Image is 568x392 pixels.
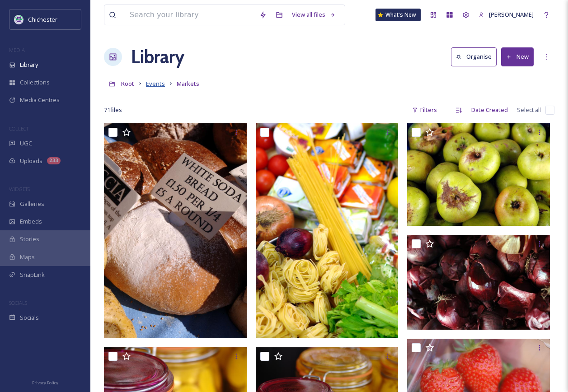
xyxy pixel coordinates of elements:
span: SnapLink [20,271,45,279]
a: Markets [177,78,199,89]
button: New [501,47,534,66]
span: Maps [20,253,35,261]
span: Library [20,61,38,69]
div: Filters [408,101,441,119]
a: View all files [287,6,340,23]
a: Library [131,43,184,70]
span: Root [121,79,134,88]
span: WIDGETS [9,186,30,192]
img: Logo_of_Chichester_District_Council.png [14,15,23,24]
div: 233 [47,157,61,164]
img: marketB098.JPG [407,235,550,330]
span: Chichester [28,15,57,23]
span: Uploads [20,157,42,165]
span: Markets [177,79,199,88]
a: Organise [451,47,501,66]
span: Galleries [20,200,44,208]
img: westgate_A063.JPG [256,123,399,338]
span: MEDIA [9,47,25,53]
span: Select all [517,106,541,114]
span: Collections [20,78,50,87]
span: Events [146,79,165,88]
span: COLLECT [9,125,28,132]
img: marketB099.JPG [407,123,550,226]
span: SOCIALS [9,299,27,306]
a: [PERSON_NAME] [474,6,538,23]
span: Privacy Policy [32,380,58,386]
button: Organise [451,47,497,66]
span: Embeds [20,217,42,226]
img: market027.JPG [104,123,247,338]
span: [PERSON_NAME] [489,10,534,19]
span: 71 file s [104,106,122,114]
span: Stories [20,235,39,243]
a: Privacy Policy [32,377,58,387]
input: Search your library [125,5,255,25]
span: Socials [20,313,39,322]
a: Events [146,78,165,89]
span: UGC [20,139,32,148]
div: Date Created [467,101,512,119]
a: Root [121,78,134,89]
a: What's New [376,9,421,21]
span: Media Centres [20,96,60,104]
